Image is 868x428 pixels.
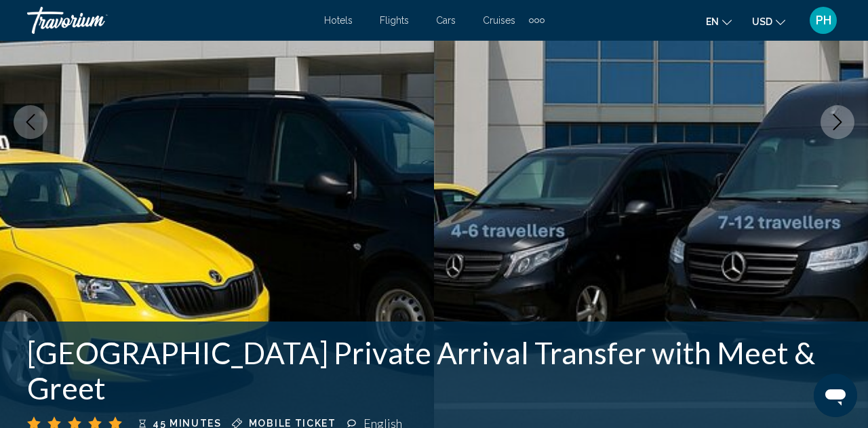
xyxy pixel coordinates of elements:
button: User Menu [806,6,841,35]
iframe: Button to launch messaging window [814,374,857,417]
a: Cruises [483,15,515,26]
a: Flights [380,15,409,26]
a: Cars [436,15,456,26]
button: Change currency [752,12,785,31]
span: USD [752,16,772,27]
span: en [706,16,719,27]
button: Extra navigation items [529,9,545,31]
button: Change language [706,12,732,31]
span: PH [816,14,831,27]
button: Next image [821,105,854,139]
a: Travorium [27,7,311,34]
h1: [GEOGRAPHIC_DATA] Private Arrival Transfer with Meet & Greet [27,335,841,406]
button: Previous image [14,105,47,139]
a: Hotels [324,15,353,26]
